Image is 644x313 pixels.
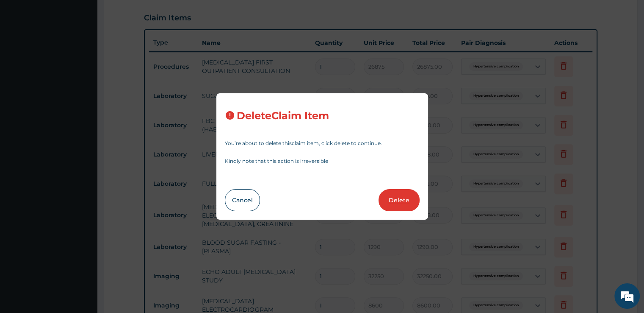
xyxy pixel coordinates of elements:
[44,48,142,59] div: Chat with us now
[237,110,329,122] h3: Delete Claim Item
[225,141,420,146] p: You’re about to delete this claim item , click delete to continue.
[4,216,161,246] textarea: Type your message and hit 'Enter'
[379,189,420,211] button: Delete
[49,99,117,185] span: We're online!
[139,4,159,25] div: Minimize live chat window
[16,42,34,64] img: d_794563401_company_1708531726252_794563401
[225,159,420,164] p: Kindly note that this action is irreversible
[225,189,260,211] button: Cancel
